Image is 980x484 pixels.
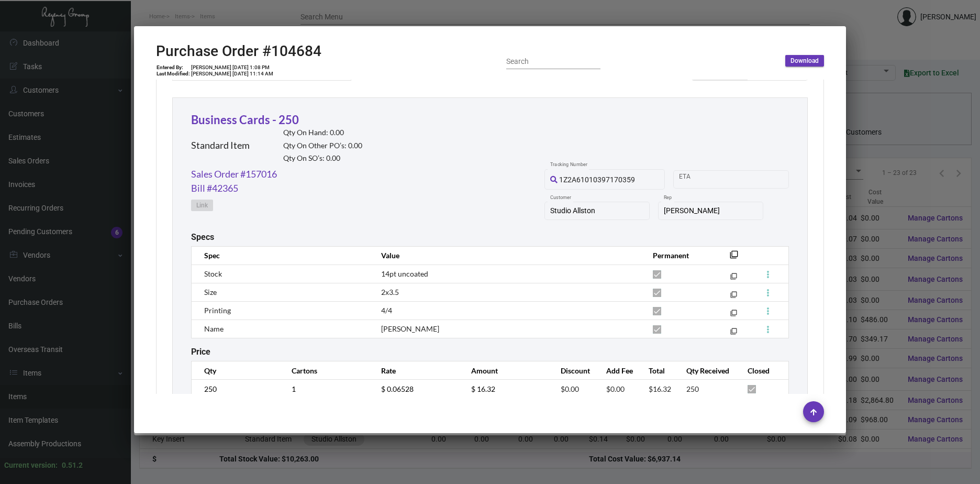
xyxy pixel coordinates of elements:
[156,71,191,77] td: Last Modified:
[191,181,238,195] a: Bill #42365
[730,330,737,337] mat-icon: filter_none
[204,306,231,315] span: Printing
[204,324,224,333] span: Name
[649,384,671,393] span: $16.32
[191,64,274,71] td: [PERSON_NAME] [DATE] 1:08 PM
[676,361,737,380] th: Qty Received
[192,361,281,380] th: Qty
[381,269,428,278] span: 14pt uncoated
[283,128,362,137] h2: Qty On Hand: 0.00
[156,64,191,71] td: Entered By:
[196,201,208,210] span: Link
[642,246,714,265] th: Permanent
[204,288,217,296] span: Size
[730,275,737,282] mat-icon: filter_none
[381,306,392,315] span: 4/4
[371,246,642,265] th: Value
[204,269,222,278] span: Stock
[191,113,299,127] a: Business Cards - 250
[283,154,362,163] h2: Qty On SO’s: 0.00
[730,254,738,262] mat-icon: filter_none
[461,361,550,380] th: Amount
[381,324,439,333] span: [PERSON_NAME]
[550,361,596,380] th: Discount
[596,361,638,380] th: Add Fee
[191,71,274,77] td: [PERSON_NAME] [DATE] 11:14 AM
[4,460,58,471] div: Current version:
[638,361,676,380] th: Total
[191,232,214,242] h2: Specs
[790,57,819,65] span: Download
[192,246,371,265] th: Spec
[191,167,277,181] a: Sales Order #157016
[679,175,711,183] input: Start date
[191,347,210,357] h2: Price
[720,175,771,183] input: End date
[281,361,371,380] th: Cartons
[686,384,699,393] span: 250
[371,361,460,380] th: Rate
[156,42,321,60] h2: Purchase Order #104684
[559,175,635,184] span: 1Z2A61010397170359
[62,460,83,471] div: 0.51.2
[730,312,737,318] mat-icon: filter_none
[606,384,625,393] span: $0.00
[561,384,579,393] span: $0.00
[191,140,250,151] h2: Standard Item
[381,288,399,296] span: 2x3.5
[785,55,824,67] button: Download
[737,361,789,380] th: Closed
[283,141,362,150] h2: Qty On Other PO’s: 0.00
[730,293,737,300] mat-icon: filter_none
[191,200,213,211] button: Link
